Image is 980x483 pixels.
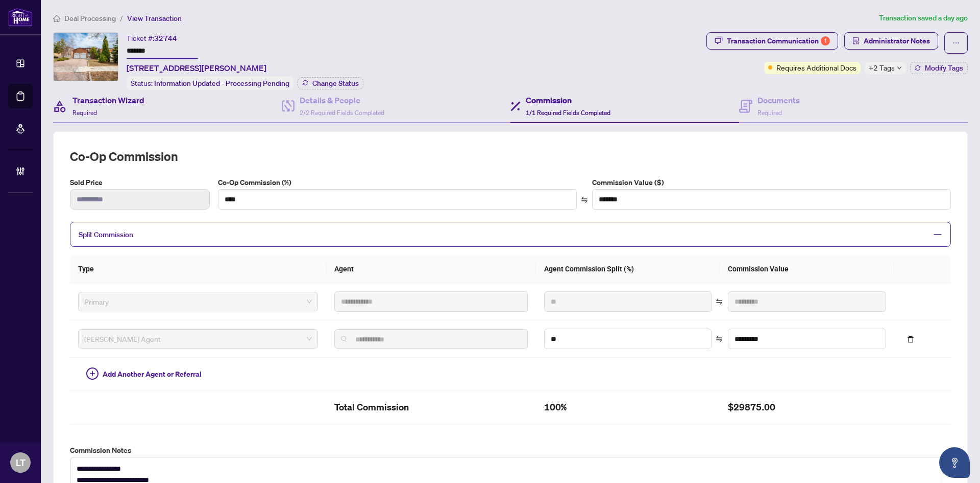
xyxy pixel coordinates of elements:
[776,62,856,73] span: Requires Additional Docs
[727,33,830,49] div: Transaction Communication
[78,366,210,382] button: Add Another Agent or Referral
[536,255,720,283] th: Agent Commission Split (%)
[526,94,610,106] h4: Commission
[844,32,938,50] button: Administrator Notes
[16,455,26,470] span: LT
[592,177,951,188] label: Commission Value ($)
[127,32,177,44] div: Ticket #:
[716,335,723,342] span: swap
[127,14,182,23] span: View Transaction
[526,109,610,117] span: 1/1 Required Fields Completed
[70,255,326,283] th: Type
[127,76,293,90] div: Status:
[341,336,347,342] img: search_icon
[925,64,963,72] span: Modify Tags
[70,222,951,247] div: Split Commission
[907,336,914,343] span: delete
[910,62,968,74] button: Modify Tags
[84,294,312,309] span: Primary
[312,80,359,87] span: Change Status
[298,77,363,89] button: Change Status
[852,37,860,44] span: solution
[897,65,902,71] span: down
[70,177,210,188] label: Sold Price
[103,369,202,380] span: Add Another Agent or Referral
[869,62,895,74] span: +2 Tags
[300,109,384,117] span: 2/2 Required Fields Completed
[864,33,930,49] span: Administrator Notes
[154,34,177,43] span: 32744
[218,177,577,188] label: Co-Op Commission (%)
[706,32,838,50] button: Transaction Communication1
[952,39,960,47] span: ellipsis
[70,445,951,456] label: Commission Notes
[757,109,782,117] span: Required
[334,399,528,416] h2: Total Commission
[581,196,588,203] span: swap
[716,298,723,305] span: swap
[720,255,894,283] th: Commission Value
[72,94,144,106] h4: Transaction Wizard
[300,94,384,106] h4: Details & People
[86,367,99,380] span: plus-circle
[127,62,266,74] span: [STREET_ADDRESS][PERSON_NAME]
[757,94,800,106] h4: Documents
[326,255,536,283] th: Agent
[821,36,830,45] div: 1
[879,12,968,24] article: Transaction saved a day ago
[120,12,123,24] li: /
[84,331,312,347] span: RAHR Agent
[79,230,133,239] span: Split Commission
[939,447,970,478] button: Open asap
[154,79,289,88] span: Information Updated - Processing Pending
[54,33,118,81] img: IMG-N12083488_1.jpg
[64,14,116,23] span: Deal Processing
[53,15,60,22] span: home
[544,399,712,416] h2: 100%
[8,8,33,27] img: logo
[728,399,886,416] h2: $29875.00
[70,148,951,165] h2: Co-op Commission
[933,230,942,239] span: minus
[72,109,97,117] span: Required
